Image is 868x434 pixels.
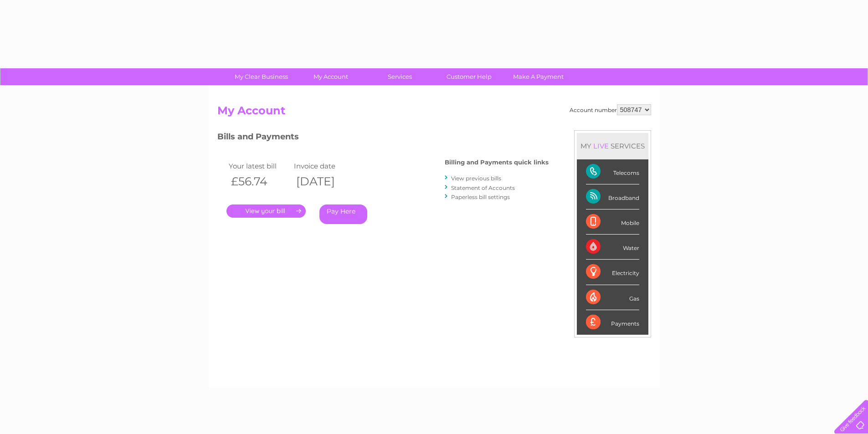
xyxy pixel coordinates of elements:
h4: Billing and Payments quick links [445,159,549,166]
h2: My Account [217,104,651,122]
div: LIVE [591,142,611,150]
div: Mobile [586,209,639,235]
td: Your latest bill [226,160,292,172]
div: Telecoms [586,159,639,184]
div: Broadband [586,184,639,209]
a: Paperless bill settings [451,194,510,200]
th: [DATE] [292,172,357,191]
div: MY SERVICES [577,133,648,159]
th: £56.74 [226,172,292,191]
div: Gas [586,285,639,310]
div: Payments [586,310,639,335]
div: Electricity [586,260,639,285]
div: Water [586,235,639,260]
a: Pay Here [319,204,367,224]
td: Invoice date [292,160,357,172]
a: View previous bills [451,175,501,182]
a: Statement of Accounts [451,184,515,191]
a: My Clear Business [224,68,299,85]
a: My Account [293,68,368,85]
h3: Bills and Payments [217,130,549,146]
div: Account number [570,104,651,115]
a: . [226,204,306,218]
a: Customer Help [431,68,507,85]
a: Services [362,68,437,85]
a: Make A Payment [501,68,576,85]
